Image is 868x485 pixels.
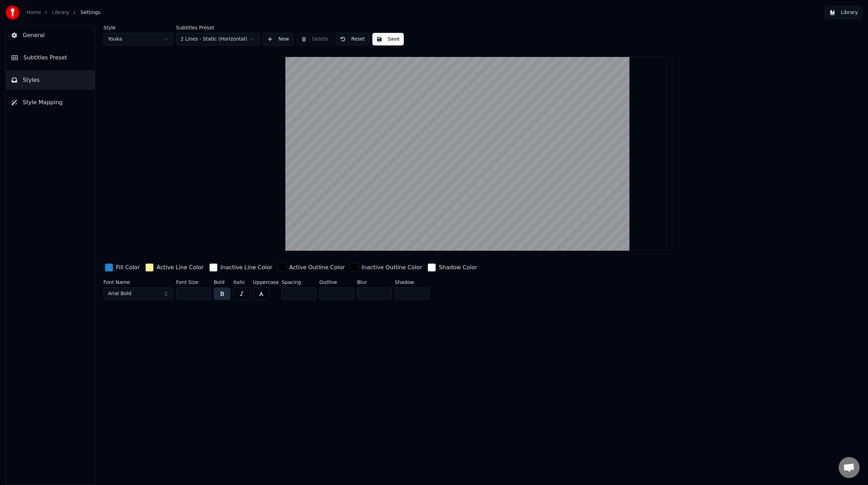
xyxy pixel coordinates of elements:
[233,280,250,285] label: Italic
[103,262,141,273] button: Fill Color
[27,9,41,16] a: Home
[336,33,370,45] button: Reset
[23,31,45,40] span: General
[426,262,479,273] button: Shadow Color
[116,263,140,272] div: Fill Color
[6,26,95,45] button: General
[319,280,354,285] label: Outline
[176,280,211,285] label: Font Size
[362,263,422,272] div: Inactive Outline Color
[156,263,204,272] div: Active Line Color
[6,93,95,112] button: Style Mapping
[220,263,272,272] div: Inactive Line Color
[839,457,860,478] div: Open chat
[52,9,69,16] a: Library
[144,262,205,273] button: Active Line Color
[439,263,477,272] div: Shadow Color
[395,280,430,285] label: Shadow
[103,25,173,30] label: Style
[6,70,95,90] button: Styles
[23,54,67,62] span: Subtitles Preset
[6,6,20,20] img: youka
[214,280,231,285] label: Bold
[27,9,101,16] nav: breadcrumb
[176,25,260,30] label: Subtitles Preset
[289,263,345,272] div: Active Outline Color
[208,262,274,273] button: Inactive Line Color
[357,280,392,285] label: Blur
[282,280,316,285] label: Spacing
[80,9,100,16] span: Settings
[23,98,63,107] span: Style Mapping
[6,48,95,67] button: Subtitles Preset
[103,280,173,285] label: Font Name
[263,33,294,45] button: New
[372,33,404,45] button: Save
[108,290,131,297] span: Arial Bold
[349,262,423,273] button: Inactive Outline Color
[253,280,279,285] label: Uppercase
[825,6,862,19] button: Library
[277,262,346,273] button: Active Outline Color
[23,76,40,84] span: Styles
